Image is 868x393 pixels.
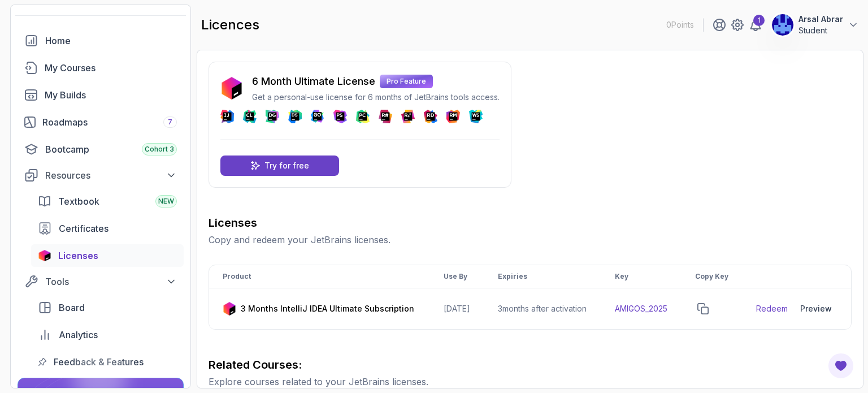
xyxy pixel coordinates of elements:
[601,288,682,330] td: AMIGOS_2025
[756,303,788,314] a: Redeem
[209,265,430,288] th: Product
[201,16,259,34] h2: licences
[18,57,184,79] a: courses
[18,138,184,161] a: bootcamp
[38,250,51,261] img: jetbrains icon
[18,29,184,52] a: home
[58,195,99,208] span: Textbook
[158,197,174,206] span: NEW
[31,244,184,267] a: licenses
[45,142,177,156] div: Bootcamp
[380,75,433,88] p: Pro Feature
[31,351,184,373] a: feedback
[18,111,184,133] a: roadmaps
[18,84,184,106] a: builds
[252,92,500,103] p: Get a personal-use license for 6 months of JetBrains tools access.
[209,233,852,247] p: Copy and redeem your JetBrains licenses.
[798,25,843,36] p: Student
[484,265,601,288] th: Expiries
[45,34,177,47] div: Home
[666,19,694,31] p: 0 Points
[798,14,843,25] p: Arsal Abrar
[145,145,174,154] span: Cohort 3
[749,18,762,32] a: 1
[795,297,837,320] button: Preview
[168,118,172,127] span: 7
[31,217,184,240] a: certificates
[31,296,184,319] a: board
[252,74,375,89] p: 6 Month Ultimate License
[45,275,177,288] div: Tools
[601,265,682,288] th: Key
[58,249,98,262] span: Licenses
[45,169,177,182] div: Resources
[45,88,177,102] div: My Builds
[695,301,711,317] button: copy-button
[209,215,852,231] h3: Licenses
[18,271,184,292] button: Tools
[772,14,793,36] img: user profile image
[18,165,184,185] button: Resources
[59,301,85,314] span: Board
[209,357,852,373] h3: Related Courses:
[827,352,854,379] button: Open Feedback Button
[682,265,743,288] th: Copy Key
[54,355,144,369] span: Feedback & Features
[771,14,859,36] button: user profile imageArsal AbrarStudent
[42,115,177,129] div: Roadmaps
[430,288,484,330] td: [DATE]
[209,375,852,388] p: Explore courses related to your JetBrains licenses.
[31,190,184,213] a: textbook
[753,15,765,26] div: 1
[800,303,832,314] div: Preview
[241,303,414,314] p: 3 Months IntelliJ IDEA Ultimate Subscription
[45,61,177,75] div: My Courses
[264,160,309,171] p: Try for free
[31,323,184,346] a: analytics
[430,265,484,288] th: Use By
[59,222,108,235] span: Certificates
[220,156,339,176] a: Try for free
[484,288,601,330] td: 3 months after activation
[220,77,243,100] img: jetbrains icon
[59,328,98,342] span: Analytics
[223,302,236,316] img: jetbrains icon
